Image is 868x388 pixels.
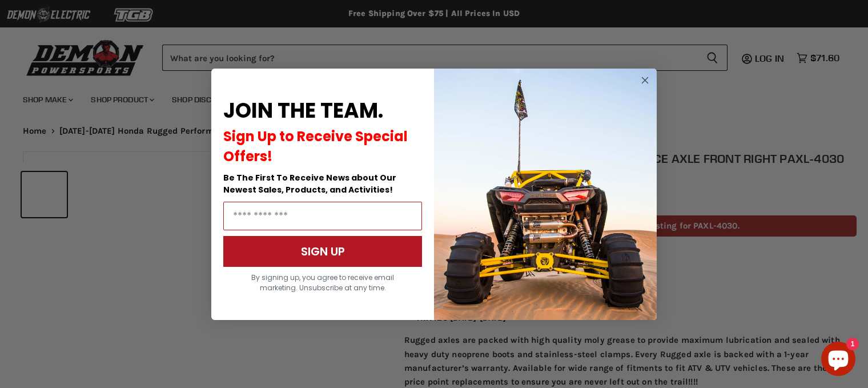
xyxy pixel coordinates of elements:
input: Email Address [223,202,422,230]
inbox-online-store-chat: Shopify online store chat [818,342,859,379]
button: SIGN UP [223,236,422,267]
span: By signing up, you agree to receive email marketing. Unsubscribe at any time. [251,273,394,293]
img: a9095488-b6e7-41ba-879d-588abfab540b.jpeg [434,69,657,320]
button: Close dialog [638,73,652,87]
span: Sign Up to Receive Special Offers! [223,127,408,166]
span: Be The First To Receive News about Our Newest Sales, Products, and Activities! [223,172,396,195]
span: JOIN THE TEAM. [223,96,383,125]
